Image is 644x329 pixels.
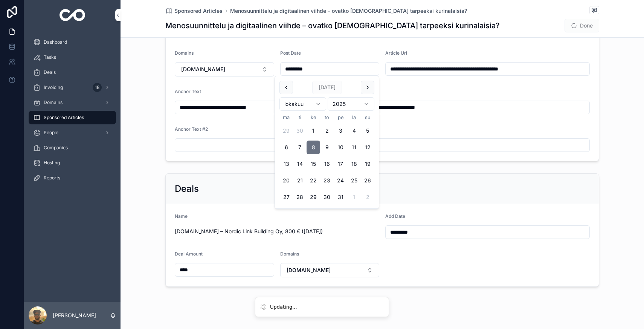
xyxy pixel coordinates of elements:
table: lokakuu 2025 [279,114,374,204]
button: keskiviikkona 22. lokakuuta 2025 [307,174,320,187]
button: perjantaina 3. lokakuuta 2025 [334,124,347,138]
button: keskiviikkona 15. lokakuuta 2025 [307,157,320,171]
button: maanantaina 27. lokakuuta 2025 [279,190,293,204]
span: Dashboard [44,39,67,45]
th: tiistai [293,114,307,121]
button: tiistaina 14. lokakuuta 2025 [293,157,307,171]
span: Name [175,213,188,219]
button: lauantaina 4. lokakuuta 2025 [347,124,361,138]
span: [DOMAIN_NAME] [181,66,225,73]
th: maanantai [279,114,293,121]
span: Post Date [280,50,301,56]
button: lauantaina 1. marraskuuta 2025 [347,190,361,204]
th: sunnuntai [361,114,374,121]
span: Companies [44,145,68,151]
a: Sponsored Articles [165,7,223,15]
button: perjantaina 10. lokakuuta 2025 [334,141,347,154]
span: Domains [175,50,194,56]
button: sunnuntaina 26. lokakuuta 2025 [361,174,374,187]
a: Companies [29,141,116,155]
span: Hosting [44,160,60,166]
a: Deals [29,66,116,79]
span: Article Url [385,50,407,56]
h2: Deals [175,183,199,195]
button: torstaina 16. lokakuuta 2025 [320,157,334,171]
th: keskiviikko [307,114,320,121]
span: Sponsored Articles [44,115,84,121]
button: keskiviikkona 29. lokakuuta 2025 [307,190,320,204]
button: maanantaina 13. lokakuuta 2025 [279,157,293,171]
button: perjantaina 17. lokakuuta 2025 [334,157,347,171]
button: Select Button [175,62,274,77]
a: Tasks [29,50,116,64]
span: Domains [44,99,63,106]
a: Invoicing18 [29,81,116,94]
span: Deal Amount [175,251,203,257]
button: tiistaina 21. lokakuuta 2025 [293,174,307,187]
button: tiistaina 7. lokakuuta 2025 [293,141,307,154]
span: Reports [44,175,60,181]
div: scrollable content [24,30,121,194]
a: Menosuunnittelu ja digitaalinen viihde – ovatko [DEMOGRAPHIC_DATA] tarpeeksi kurinalaisia? [230,7,467,15]
a: Sponsored Articles [29,111,116,124]
button: maanantaina 20. lokakuuta 2025 [279,174,293,187]
button: tiistaina 30. syyskuuta 2025 [293,124,307,138]
span: Anchor Text #2 [175,126,208,132]
p: [PERSON_NAME] [53,312,96,319]
span: Invoicing [44,84,63,90]
span: [DOMAIN_NAME] – Nordic Link Building Oy, 800 € ([DATE]) [175,228,379,235]
button: sunnuntaina 2. marraskuuta 2025 [361,190,374,204]
button: maanantaina 6. lokakuuta 2025 [279,141,293,154]
button: sunnuntaina 19. lokakuuta 2025 [361,157,374,171]
button: sunnuntaina 12. lokakuuta 2025 [361,141,374,154]
button: torstaina 9. lokakuuta 2025 [320,141,334,154]
a: Hosting [29,156,116,170]
button: lauantaina 25. lokakuuta 2025 [347,174,361,187]
h1: Menosuunnittelu ja digitaalinen viihde – ovatko [DEMOGRAPHIC_DATA] tarpeeksi kurinalaisia? [165,20,500,31]
a: People [29,126,116,139]
button: Select Button [280,263,380,277]
span: Add Date [385,213,405,219]
span: Sponsored Articles [174,7,223,15]
button: torstaina 23. lokakuuta 2025 [320,174,334,187]
th: perjantai [334,114,347,121]
a: Domains [29,96,116,109]
span: Domains [280,251,299,257]
button: lauantaina 11. lokakuuta 2025 [347,141,361,154]
span: [DOMAIN_NAME] [287,266,331,274]
span: People [44,130,58,136]
span: Tasks [44,54,56,60]
th: lauantai [347,114,361,121]
img: App logo [60,9,85,21]
button: torstaina 2. lokakuuta 2025 [320,124,334,138]
span: Deals [44,69,56,75]
button: perjantaina 24. lokakuuta 2025 [334,174,347,187]
a: Reports [29,171,116,185]
div: Updating... [270,303,297,311]
button: Today, keskiviikkona 8. lokakuuta 2025, selected [307,141,320,154]
button: torstaina 30. lokakuuta 2025 [320,190,334,204]
button: lauantaina 18. lokakuuta 2025 [347,157,361,171]
button: tiistaina 28. lokakuuta 2025 [293,190,307,204]
th: torstai [320,114,334,121]
button: maanantaina 29. syyskuuta 2025 [279,124,293,138]
a: Dashboard [29,35,116,49]
button: sunnuntaina 5. lokakuuta 2025 [361,124,374,138]
button: keskiviikkona 1. lokakuuta 2025 [307,124,320,138]
div: 18 [93,83,102,92]
button: perjantaina 31. lokakuuta 2025 [334,190,347,204]
span: Anchor Text [175,89,201,94]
